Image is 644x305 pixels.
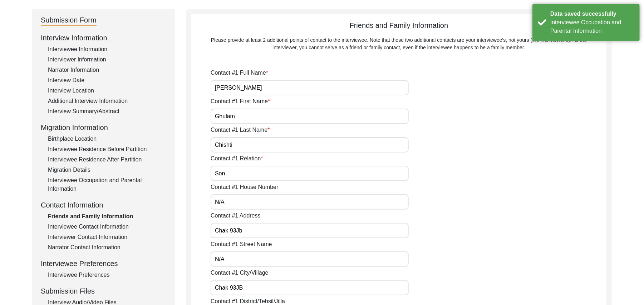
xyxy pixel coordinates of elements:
div: Friends and Family Information [191,20,606,51]
label: Contact #1 Relation [211,154,263,163]
div: Interviewer Information [48,55,167,64]
div: Interviewee Contact Information [48,222,167,231]
div: Interviewee Residence After Partition [48,155,167,164]
div: Narrator Contact Information [48,243,167,252]
div: Contact Information [41,200,167,210]
label: Contact #1 First Name [211,97,270,106]
div: Interviewee Preferences [48,271,167,279]
div: Interview Location [48,86,167,95]
div: Please provide at least 2 additional points of contact to the interviewee. Note that these two ad... [209,36,589,51]
div: Interview Summary/Abstract [48,107,167,116]
div: Migration Information [41,122,167,133]
label: Contact #1 Address [211,211,261,220]
div: Migration Details [48,166,167,174]
div: Friends and Family Information [48,212,167,221]
div: Data saved successfully [550,10,634,18]
div: Interviewee Occupation and Parental Information [550,18,634,35]
div: Narrator Information [48,66,167,74]
label: Contact #1 House Number [211,183,278,191]
div: Submission Files [41,286,167,296]
div: Additional Interview Information [48,97,167,105]
div: Interviewer Contact Information [48,233,167,241]
div: Submission Form [41,15,97,26]
div: Interviewee Information [48,45,167,54]
label: Contact #1 Street Name [211,240,272,249]
div: Interviewee Occupation and Parental Information [48,176,167,193]
div: Birthplace Location [48,135,167,143]
div: Interviewee Residence Before Partition [48,145,167,154]
label: Contact #1 City/Village [211,269,269,277]
div: Interview Information [41,32,167,43]
div: Interview Date [48,76,167,85]
div: Interviewee Preferences [41,258,167,269]
label: Contact #1 Full Name [211,69,268,77]
label: Contact #1 Last Name [211,126,270,134]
